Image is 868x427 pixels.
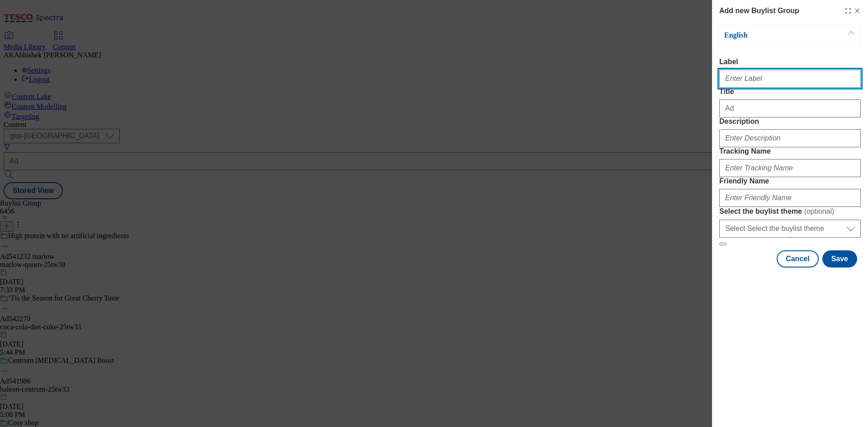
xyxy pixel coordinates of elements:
[719,159,861,177] input: Enter Tracking Name
[777,250,818,267] button: Cancel
[719,70,861,88] input: Enter Label
[719,129,861,147] input: Enter Description
[719,177,861,185] label: Friendly Name
[719,117,861,126] label: Description
[724,31,819,40] p: English
[804,207,835,215] span: ( optional )
[719,88,861,96] label: Title
[719,99,861,117] input: Enter Title
[822,250,857,267] button: Save
[719,58,861,66] label: Label
[719,147,861,155] label: Tracking Name
[719,207,861,216] label: Select the buylist theme
[719,189,861,207] input: Enter Friendly Name
[719,5,799,16] h4: Add new Buylist Group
